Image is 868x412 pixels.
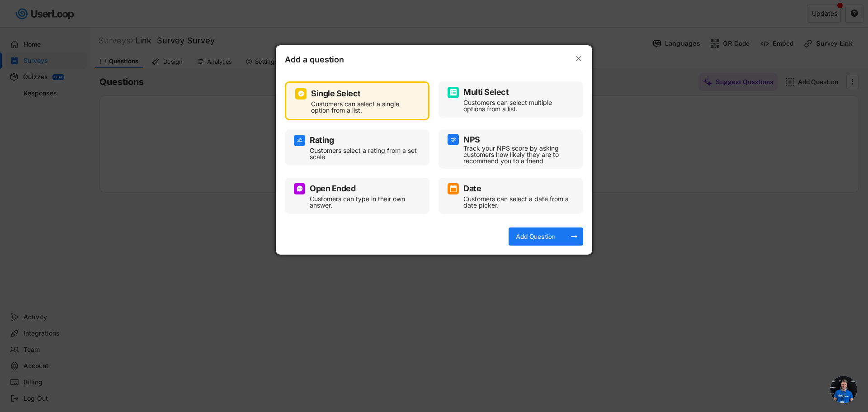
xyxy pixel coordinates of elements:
img: AdjustIcon.svg [296,137,303,144]
img: ListMajor.svg [450,89,457,96]
img: AdjustIcon.svg [450,136,457,143]
div: Customers can select a single option from a list. [311,101,417,114]
div: Date [463,185,481,193]
div: Add a question [285,54,375,68]
div: Multi Select [463,88,509,96]
div: Customers can select a date from a date picker. [463,196,572,208]
div: Customers can select multiple options from a list. [463,99,572,112]
img: CalendarMajor.svg [450,185,457,192]
div: Open chat [830,376,857,403]
div: Customers can type in their own answer. [310,196,418,208]
div: Track your NPS score by asking customers how likely they are to recommend you to a friend [463,145,572,164]
div: Add Question [513,232,558,241]
img: CircleTickMinorWhite.svg [297,90,305,97]
div: NPS [463,136,480,144]
div: Rating [310,136,334,144]
button:  [574,54,583,63]
img: ConversationMinor.svg [296,185,303,192]
button: arrow_right_alt [570,232,579,241]
div: Open Ended [310,185,355,193]
div: Single Select [311,90,361,98]
text:  [576,54,581,63]
div: Customers select a rating from a set scale [310,147,418,160]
